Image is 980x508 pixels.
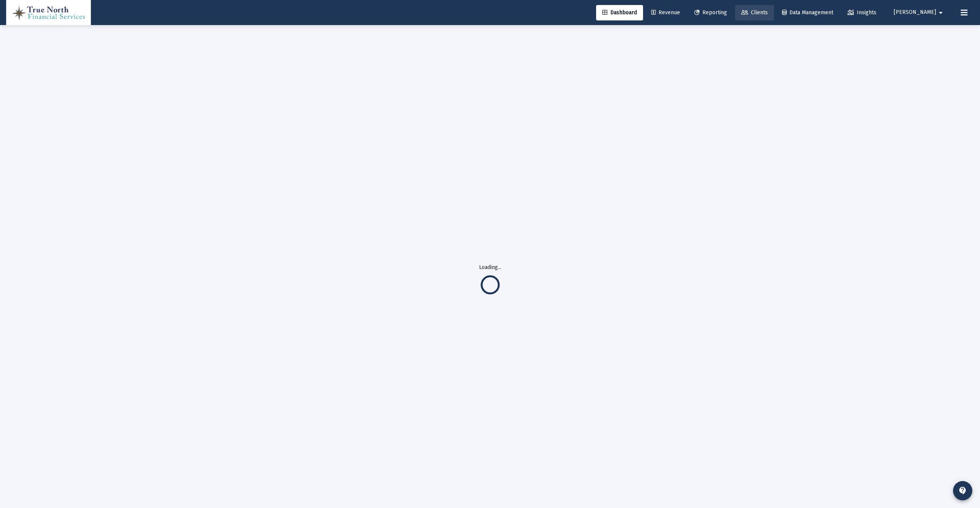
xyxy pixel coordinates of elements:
[694,9,727,16] span: Reporting
[645,5,686,20] a: Revenue
[688,5,733,20] a: Reporting
[596,5,643,20] a: Dashboard
[776,5,839,20] a: Data Management
[735,5,774,20] a: Clients
[841,5,883,20] a: Insights
[885,5,955,20] button: [PERSON_NAME]
[936,5,945,20] mat-icon: arrow_drop_down
[602,9,637,16] span: Dashboard
[848,9,876,16] span: Insights
[782,9,833,16] span: Data Management
[741,9,768,16] span: Clients
[894,9,936,16] span: [PERSON_NAME]
[651,9,680,16] span: Revenue
[958,486,967,495] mat-icon: contact_support
[12,5,85,20] img: Dashboard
